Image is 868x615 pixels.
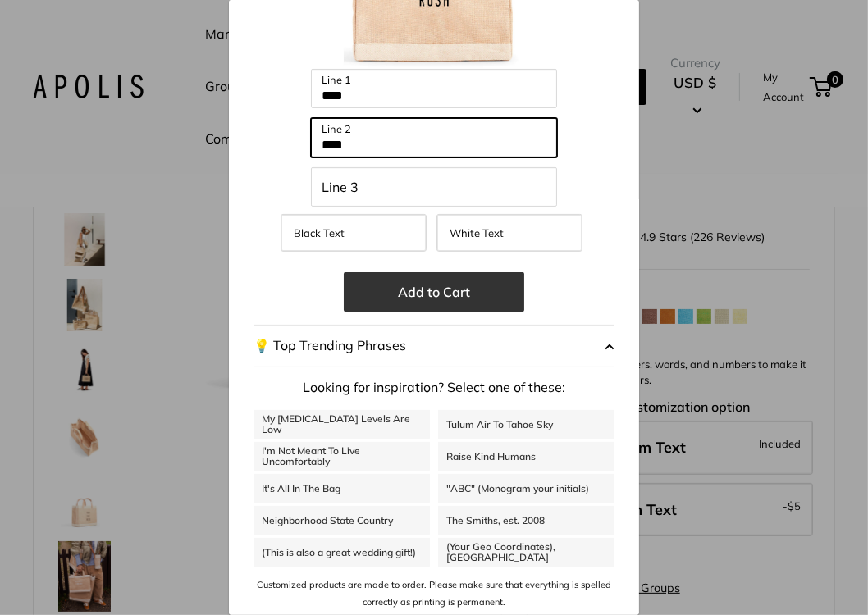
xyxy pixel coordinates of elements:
label: Black Text [281,214,427,252]
p: Customized products are made to order. Please make sure that everything is spelled correctly as p... [254,576,614,610]
a: The Smiths, est. 2008 [438,506,614,535]
a: It's All In The Bag [254,474,430,503]
a: (This is also a great wedding gift!) [254,538,430,567]
button: Add to Cart [344,272,524,312]
a: Tulum Air To Tahoe Sky [438,410,614,439]
a: My [MEDICAL_DATA] Levels Are Low [254,410,430,439]
a: Neighborhood State Country [254,506,430,535]
a: "ABC" (Monogram your initials) [438,474,614,503]
p: Looking for inspiration? Select one of these: [254,376,614,400]
span: White Text [450,226,504,239]
a: I'm Not Meant To Live Uncomfortably [254,442,430,471]
a: (Your Geo Coordinates), [GEOGRAPHIC_DATA] [438,538,614,567]
a: Raise Kind Humans [438,442,614,471]
label: White Text [436,214,582,252]
span: Black Text [294,226,345,239]
button: 💡 Top Trending Phrases [254,325,614,367]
